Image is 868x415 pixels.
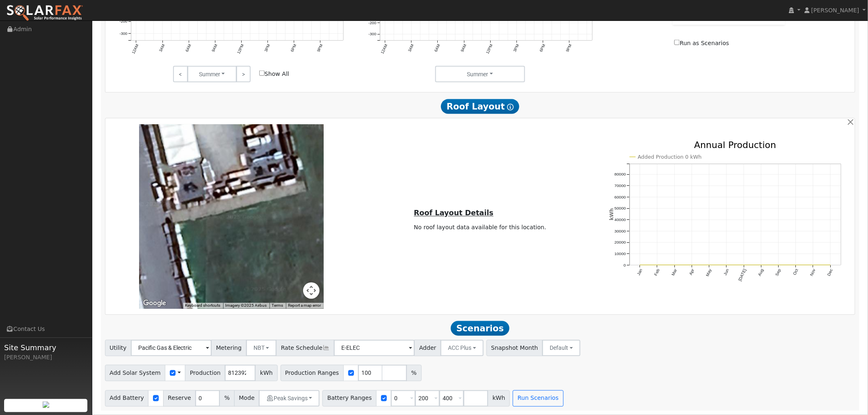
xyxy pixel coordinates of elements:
text: -300 [368,32,376,36]
button: Map camera controls [303,283,320,299]
button: ACC Plus [441,340,484,356]
span: Mode [234,390,259,407]
label: Run as Scenarios [674,39,729,48]
text: Mar [671,268,678,277]
circle: onclick="" [760,264,763,267]
text: 20000 [614,240,626,245]
text: Jan [636,269,643,276]
u: Roof Layout Details [414,209,493,217]
span: Site Summary [4,342,88,353]
text: Nov [809,269,816,277]
circle: onclick="" [777,264,780,267]
circle: onclick="" [794,264,797,267]
img: retrieve [43,401,49,408]
span: Battery Ranges [322,390,377,407]
span: Snapshot Month [487,340,543,356]
circle: onclick="" [656,264,659,267]
span: Add Solar System [105,365,166,381]
button: NBT [246,340,277,356]
label: Show All [259,70,289,78]
text: 9PM [565,43,573,53]
button: Keyboard shortcuts [185,303,221,309]
button: Summer [187,66,237,82]
text: Feb [653,268,660,277]
circle: onclick="" [725,264,728,267]
text: -200 [368,21,376,25]
text: kWh [608,208,614,221]
input: Select a Rate Schedule [334,340,415,356]
text: 3AM [407,43,414,53]
circle: onclick="" [812,264,815,267]
span: Roof Layout [441,99,519,114]
text: -200 [119,19,127,24]
text: 12AM [380,43,388,55]
circle: onclick="" [690,264,694,267]
text: Jun [723,269,730,276]
a: > [236,66,251,82]
circle: onclick="" [829,264,832,267]
i: Show Help [507,104,514,110]
text: 9AM [460,43,467,53]
text: 9PM [316,43,324,53]
span: Rate Schedule [276,340,334,356]
span: % [407,365,421,381]
a: Terms (opens in new tab) [272,303,283,308]
span: kWh [488,390,510,407]
circle: onclick="" [638,264,642,267]
text: 80000 [614,172,626,177]
button: Summer [435,66,525,82]
text: 6AM [185,43,192,53]
button: Default [542,340,580,356]
text: Dec [827,269,834,277]
circle: onclick="" [708,264,711,267]
text: 0 [624,263,626,268]
text: Added Production 0 kWh [637,154,701,160]
a: Open this area in Google Maps (opens a new window) [141,298,168,309]
a: < [173,66,187,82]
text: 3PM [512,43,520,53]
span: Imagery ©2025 Airbus [226,303,267,308]
span: % [219,390,234,407]
text: Sep [775,268,782,277]
span: kWh [255,365,277,381]
text: Annual Production [694,140,776,150]
span: Scenarios [451,321,509,336]
text: 3AM [158,43,165,53]
button: Peak Savings [259,390,320,407]
text: 6PM [539,43,546,53]
input: Select a Utility [131,340,212,356]
span: Adder [414,340,441,356]
img: Google [141,298,168,309]
text: 50000 [614,206,626,211]
div: [PERSON_NAME] [4,353,88,362]
span: [PERSON_NAME] [811,7,859,14]
text: 6PM [290,43,297,53]
text: Aug [757,269,764,277]
circle: onclick="" [742,264,746,267]
text: -300 [119,31,127,36]
button: Run Scenarios [513,390,563,407]
text: 30000 [614,229,626,234]
span: Production Ranges [281,365,344,381]
span: Metering [211,340,247,356]
span: Reserve [163,390,196,407]
text: 60000 [614,195,626,199]
text: 70000 [614,184,626,188]
text: 40000 [614,218,626,222]
img: SolarFax [6,5,83,22]
text: 3PM [263,43,271,53]
text: 12AM [131,43,139,55]
text: May [705,269,713,278]
input: Run as Scenarios [674,40,680,45]
text: Apr [688,268,695,276]
text: 6AM [434,43,441,53]
circle: onclick="" [673,264,676,267]
span: Utility [105,340,132,356]
input: Show All [259,71,265,76]
span: Add Battery [105,390,149,407]
text: [DATE] [738,269,747,282]
text: 9AM [211,43,218,53]
text: Oct [793,269,799,276]
span: Production [185,365,225,381]
text: 12PM [236,43,245,55]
